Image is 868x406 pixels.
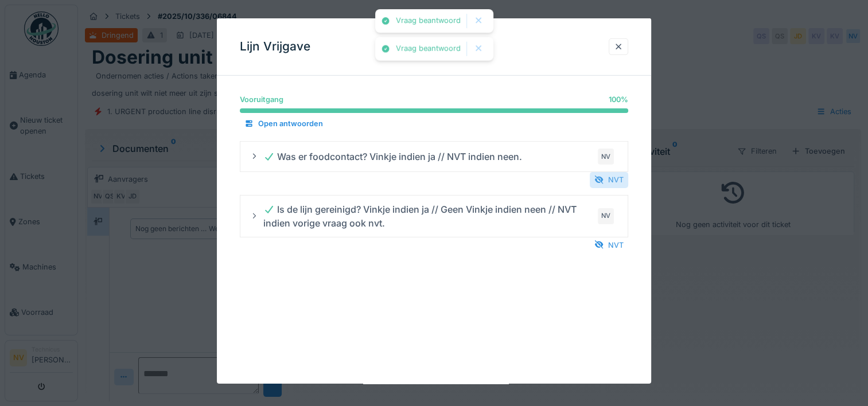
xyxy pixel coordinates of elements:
div: Vraag beantwoord [396,16,461,26]
summary: Was er foodcontact? Vinkje indien ja // NVT indien neen.NV [245,146,623,167]
div: NV [598,149,614,165]
div: Vooruitgang [240,94,283,105]
summary: Is de lijn gereinigd? Vinkje indien ja // Geen Vinkje indien neen // NVT indien vorige vraag ook ... [245,200,623,232]
div: Is de lijn gereinigd? Vinkje indien ja // Geen Vinkje indien neen // NVT indien vorige vraag ook ... [263,202,593,229]
div: NVT [590,237,628,252]
div: Was er foodcontact? Vinkje indien ja // NVT indien neen. [263,150,522,163]
div: 100 % [609,94,628,105]
div: Vraag beantwoord [396,44,461,54]
div: NVT [590,172,628,188]
h3: Lijn Vrijgave [240,40,310,54]
div: Open antwoorden [240,116,328,131]
progress: 100 % [240,108,628,113]
div: NV [598,208,614,224]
